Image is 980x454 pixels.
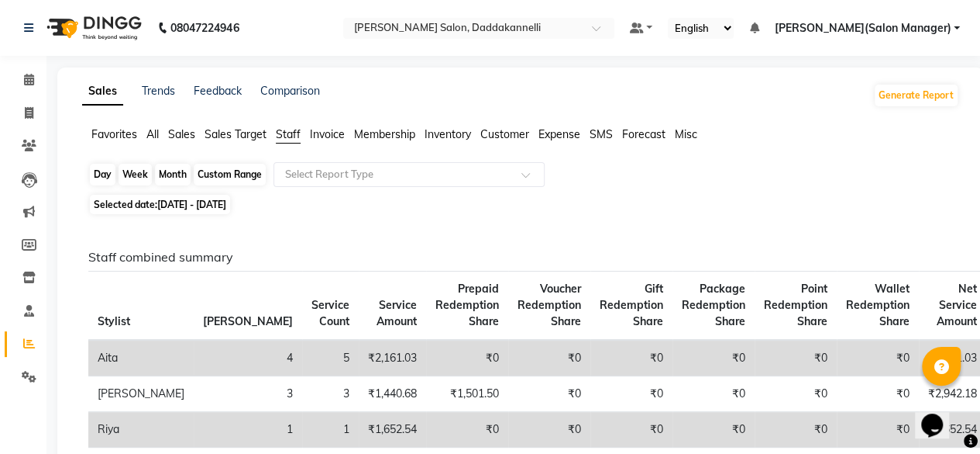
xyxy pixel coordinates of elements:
[142,84,175,98] a: Trends
[590,376,672,412] td: ₹0
[837,340,919,376] td: ₹0
[88,412,194,448] td: Riya
[590,340,672,376] td: ₹0
[755,340,837,376] td: ₹0
[377,298,417,328] span: Service Amount
[538,127,580,141] span: Expense
[837,412,919,448] td: ₹0
[675,127,697,141] span: Misc
[311,298,349,328] span: Service Count
[194,376,302,412] td: 3
[837,376,919,412] td: ₹0
[426,340,508,376] td: ₹0
[157,199,226,210] span: [DATE] - [DATE]
[915,392,965,438] iframe: chat widget
[774,20,951,36] span: [PERSON_NAME](Salon Manager)
[937,282,977,328] span: Net Service Amount
[672,340,755,376] td: ₹0
[119,164,152,185] div: Week
[425,127,471,141] span: Inventory
[170,6,239,50] b: 08047224946
[755,376,837,412] td: ₹0
[359,340,426,376] td: ₹2,161.03
[88,376,194,412] td: [PERSON_NAME]
[203,314,293,328] span: [PERSON_NAME]
[194,84,242,98] a: Feedback
[194,340,302,376] td: 4
[91,127,137,141] span: Favorites
[194,164,266,185] div: Custom Range
[88,340,194,376] td: Aita
[755,412,837,448] td: ₹0
[846,282,910,328] span: Wallet Redemption Share
[590,127,613,141] span: SMS
[90,195,230,214] span: Selected date:
[310,127,345,141] span: Invoice
[354,127,415,141] span: Membership
[302,412,359,448] td: 1
[600,282,663,328] span: Gift Redemption Share
[622,127,665,141] span: Forecast
[359,412,426,448] td: ₹1,652.54
[518,282,581,328] span: Voucher Redemption Share
[359,376,426,412] td: ₹1,440.68
[435,282,499,328] span: Prepaid Redemption Share
[302,376,359,412] td: 3
[590,412,672,448] td: ₹0
[82,78,123,106] a: Sales
[88,250,947,265] h6: Staff combined summary
[682,282,745,328] span: Package Redemption Share
[508,376,590,412] td: ₹0
[426,412,508,448] td: ₹0
[875,85,958,106] button: Generate Report
[480,127,529,141] span: Customer
[764,282,827,328] span: Point Redemption Share
[508,340,590,376] td: ₹0
[98,314,130,328] span: Stylist
[260,84,320,98] a: Comparison
[426,376,508,412] td: ₹1,501.50
[40,6,146,50] img: logo
[90,164,115,185] div: Day
[302,340,359,376] td: 5
[276,127,301,141] span: Staff
[168,127,195,141] span: Sales
[205,127,266,141] span: Sales Target
[146,127,159,141] span: All
[155,164,191,185] div: Month
[672,376,755,412] td: ₹0
[508,412,590,448] td: ₹0
[194,412,302,448] td: 1
[672,412,755,448] td: ₹0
